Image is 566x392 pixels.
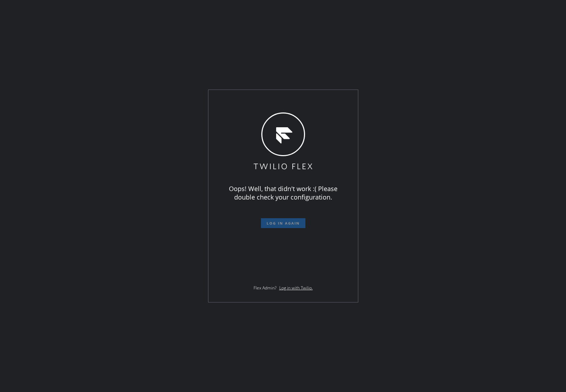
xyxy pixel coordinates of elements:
[254,285,276,291] span: Flex Admin?
[261,218,305,228] button: Log in again
[267,221,300,226] span: Log in again
[229,184,337,201] span: Oops! Well, that didn't work :( Please double check your configuration.
[279,285,313,291] a: Log in with Twilio.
